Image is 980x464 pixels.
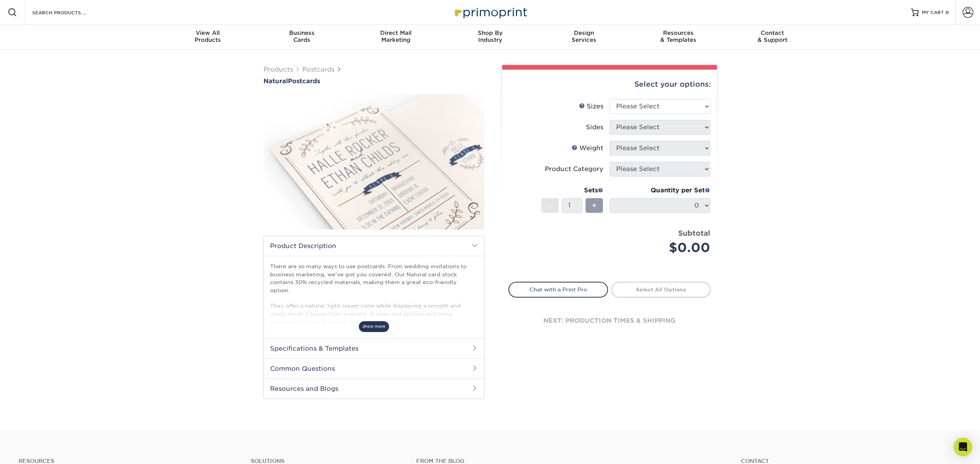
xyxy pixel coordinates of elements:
input: SEARCH PRODUCTS..... [31,8,107,17]
div: Products [161,29,255,43]
a: BusinessCards [255,25,349,50]
span: Business [255,29,349,36]
a: Resources& Templates [631,25,725,50]
div: Marketing [349,29,443,43]
div: Open Intercom Messenger [954,438,972,456]
div: Select your options: [508,70,711,99]
span: Natural [264,77,288,85]
div: Weight [572,144,603,153]
span: - [548,200,552,211]
h1: Postcards [264,77,484,85]
div: Sides [586,123,603,132]
h2: Resources and Blogs [264,378,484,399]
div: Sets [541,186,603,195]
div: next: production times & shipping [508,298,711,344]
div: Cards [255,29,349,43]
div: & Support [725,29,820,43]
a: Chat with a Print Pro [508,282,608,297]
p: There are so many ways to use postcards. From wedding invitations to business marketing, we’ve go... [270,262,478,325]
h2: Common Questions [264,358,484,378]
span: show more [359,321,389,332]
span: Shop By [443,29,537,36]
span: View All [161,29,255,36]
img: Primoprint [451,4,529,21]
a: View AllProducts [161,25,255,50]
a: Postcards [302,66,334,73]
div: & Templates [631,29,725,43]
a: Select All Options [611,282,711,297]
div: Sizes [579,102,603,111]
a: Products [264,66,293,73]
span: + [592,200,597,211]
div: Product Category [545,164,603,174]
strong: Subtotal [678,229,710,237]
a: NaturalPostcards [264,77,484,85]
span: Design [537,29,631,36]
span: Contact [725,29,820,36]
div: Quantity per Set [610,186,710,195]
span: Resources [631,29,725,36]
a: Contact& Support [725,25,820,50]
div: $0.00 [615,238,710,257]
span: 0 [946,10,949,15]
h2: Product Description [264,236,484,256]
span: Direct Mail [349,29,443,36]
a: Shop ByIndustry [443,25,537,50]
img: Natural 01 [264,86,484,238]
div: Services [537,29,631,43]
div: Industry [443,29,537,43]
span: MY CART [922,9,944,16]
a: Direct MailMarketing [349,25,443,50]
h2: Specifications & Templates [264,338,484,358]
a: DesignServices [537,25,631,50]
